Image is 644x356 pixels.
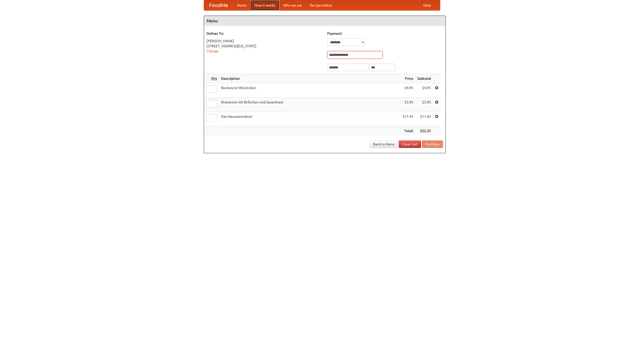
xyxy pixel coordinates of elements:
[219,83,400,98] td: Bockwurst Würstchen
[207,44,322,49] div: [STREET_ADDRESS][US_STATE]
[207,31,322,36] h5: Deliver To:
[419,0,435,10] a: Help
[207,49,219,53] a: Change
[219,98,400,112] td: Bratwurst mit Brötchen und Sauerkraut
[400,126,415,136] th: Total:
[233,0,251,10] a: Home
[251,0,279,10] a: How it works
[415,112,433,126] td: $11.45
[415,126,433,136] th: $22.35
[415,74,433,83] th: Subtotal
[415,98,433,112] td: $5.95
[400,112,415,126] td: $11.45
[370,140,398,148] a: Back to Menu
[327,31,443,36] h5: Payment:
[400,98,415,112] td: $5.95
[207,38,322,44] div: [PERSON_NAME]
[204,74,219,83] th: Qty
[306,0,336,10] a: Recipe videos
[279,0,306,10] a: Who we are
[415,83,433,98] td: $4.95
[399,140,421,148] a: Clear Cart
[400,74,415,83] th: Price
[400,83,415,98] td: $4.95
[204,16,446,26] h4: Menu
[204,0,233,10] a: FoodMe
[422,140,443,148] button: Purchase
[219,112,400,126] td: Das Hausmannskost
[219,74,400,83] th: Description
